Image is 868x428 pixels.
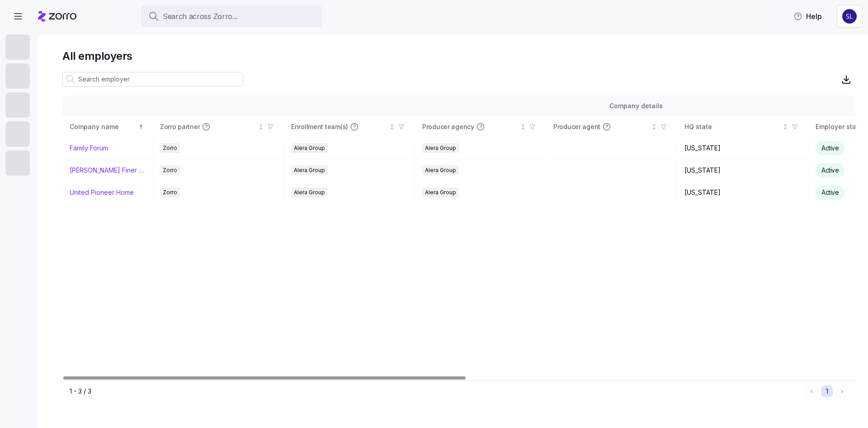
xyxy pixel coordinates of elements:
[677,159,808,182] td: [US_STATE]
[70,387,802,396] div: 1 - 3 / 3
[389,124,395,130] div: Not sorted
[284,116,415,137] th: Enrollment team(s)Not sorted
[806,385,817,397] button: Previous page
[294,143,325,153] span: Alera Group
[415,116,546,137] th: Producer agencyNot sorted
[786,7,829,25] button: Help
[70,144,108,153] a: Family Forum
[821,166,839,174] span: Active
[425,143,456,153] span: Alera Group
[821,385,833,397] button: 1
[677,116,808,137] th: HQ stateNot sorted
[163,165,177,175] span: Zorro
[677,137,808,159] td: [US_STATE]
[70,122,137,132] div: Company name
[163,188,177,197] span: Zorro
[553,122,600,131] span: Producer agent
[163,11,237,22] span: Search across Zorro...
[836,385,848,397] button: Next page
[163,143,177,153] span: Zorro
[520,124,526,130] div: Not sorted
[141,5,322,27] button: Search across Zorro...
[294,165,325,175] span: Alera Group
[651,124,657,130] div: Not sorted
[138,124,144,130] div: Sorted ascending
[62,49,855,63] h1: All employers
[153,116,284,137] th: Zorro partnerNot sorted
[62,116,153,137] th: Company nameSorted ascending
[684,122,780,132] div: HQ state
[425,165,456,175] span: Alera Group
[782,124,788,130] div: Not sorted
[291,122,348,131] span: Enrollment team(s)
[294,188,325,197] span: Alera Group
[70,166,145,175] a: [PERSON_NAME] Finer Meats
[422,122,474,131] span: Producer agency
[160,122,200,131] span: Zorro partner
[821,188,839,196] span: Active
[546,116,677,137] th: Producer agentNot sorted
[677,182,808,204] td: [US_STATE]
[821,144,839,152] span: Active
[70,188,134,197] a: United Pioneer Home
[258,124,264,130] div: Not sorted
[425,188,456,197] span: Alera Group
[62,72,243,87] input: Search employer
[842,9,857,24] img: 9541d6806b9e2684641ca7bfe3afc45a
[793,11,822,22] span: Help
